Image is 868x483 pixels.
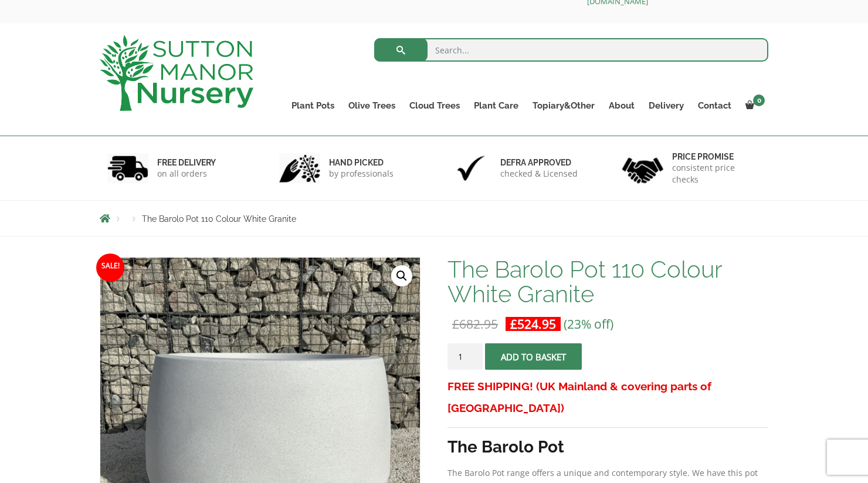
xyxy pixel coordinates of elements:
strong: The Barolo Pot [447,437,564,457]
h6: Price promise [672,151,761,162]
h1: The Barolo Pot 110 Colour White Granite [447,257,768,306]
span: Sale! [96,254,124,282]
a: Cloud Trees [402,97,467,114]
p: by professionals [329,168,394,180]
input: Search... [374,38,769,62]
h6: hand picked [329,157,394,168]
img: 3.jpg [450,153,491,183]
a: Plant Care [467,97,525,114]
p: consistent price checks [672,162,761,185]
img: 2.jpg [279,153,320,183]
h6: FREE DELIVERY [157,157,216,168]
input: Product quantity [447,343,483,370]
img: 4.jpg [622,150,663,186]
a: Plant Pots [284,97,341,114]
h6: Defra approved [500,157,578,168]
bdi: 682.95 [452,316,498,332]
span: (23% off) [564,316,613,332]
span: £ [510,316,517,332]
span: The Barolo Pot 110 Colour White Granite [142,214,296,224]
button: Add to basket [485,343,582,370]
bdi: 524.95 [510,316,556,332]
a: View full-screen image gallery [391,265,412,286]
a: About [602,97,642,114]
span: 0 [753,94,765,106]
a: Topiary&Other [525,97,602,114]
img: 1.jpg [107,153,148,183]
h3: FREE SHIPPING! (UK Mainland & covering parts of [GEOGRAPHIC_DATA]) [447,376,768,419]
a: 0 [738,97,768,114]
span: £ [452,316,459,332]
a: Contact [691,97,738,114]
p: on all orders [157,168,216,180]
a: Olive Trees [341,97,402,114]
img: logo [100,35,253,111]
p: checked & Licensed [500,168,578,180]
a: Delivery [642,97,691,114]
nav: Breadcrumbs [100,214,768,223]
